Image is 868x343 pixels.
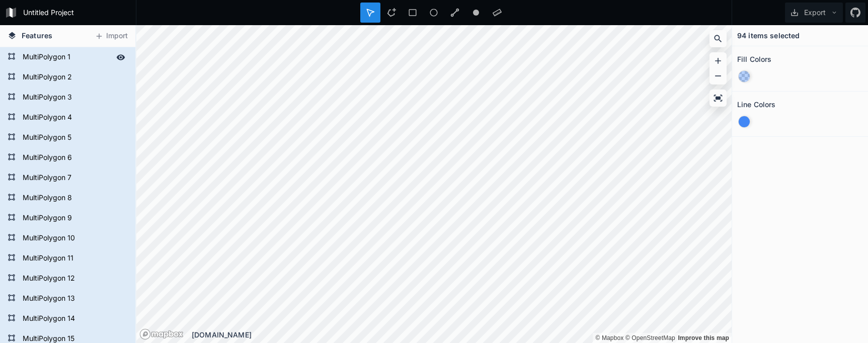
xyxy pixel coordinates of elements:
a: Mapbox [595,334,623,341]
a: OpenStreetMap [625,334,675,341]
h2: Line Colors [737,97,776,112]
button: Import [90,28,133,44]
a: Map feedback [678,334,729,341]
h2: Fill Colors [737,51,772,67]
a: Mapbox logo [139,328,184,340]
button: Export [785,3,843,23]
h4: 94 items selected [737,30,800,41]
div: [DOMAIN_NAME] [192,329,732,340]
span: Features [22,30,52,41]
